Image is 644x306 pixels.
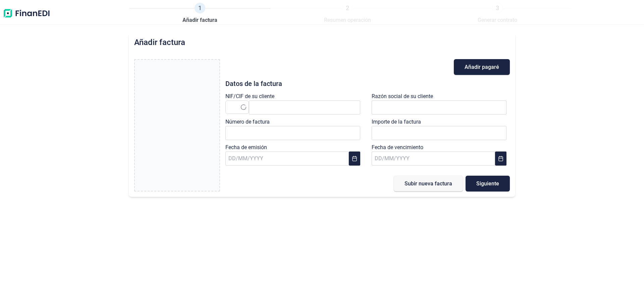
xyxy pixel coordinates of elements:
button: Subir nueva factura [394,176,463,191]
h2: Añadir factura [134,38,185,47]
h3: Datos de la factura [225,80,510,87]
label: Fecha de vencimiento [372,143,423,151]
a: 1Añadir factura [182,3,217,24]
button: Siguiente [466,176,510,191]
span: Añadir factura [182,16,217,24]
span: 1 [195,3,205,13]
span: Subir nueva factura [405,181,452,186]
label: Importe de la factura [372,118,421,126]
button: Choose Date [495,151,506,166]
button: Añadir pagaré [454,59,510,75]
input: DD/MM/YYYY [225,151,349,166]
button: Choose Date [349,151,360,166]
span: Siguiente [476,181,499,186]
img: Logo de aplicación [3,3,50,24]
input: DD/MM/YYYY [372,151,495,166]
span: Añadir pagaré [465,64,499,70]
div: Seleccione un país [241,101,249,114]
label: Fecha de emisión [225,143,267,151]
label: Razón social de su cliente [372,92,433,100]
label: NIF/CIF de su cliente [225,92,274,100]
label: Número de factura [225,118,270,126]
